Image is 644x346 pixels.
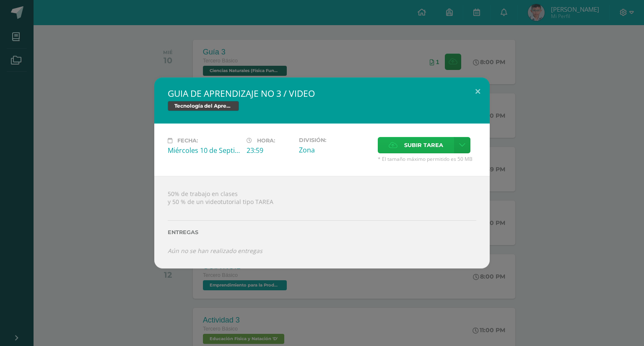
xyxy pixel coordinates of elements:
[168,146,240,155] div: Miércoles 10 de Septiembre
[168,247,262,255] i: Aún no se han realizado entregas
[168,229,476,235] label: Entregas
[257,137,275,144] span: Hora:
[247,146,292,155] div: 23:59
[378,155,476,163] span: * El tamaño máximo permitido es 50 MB
[168,88,476,99] h2: GUIA DE APRENDIZAJE NO 3 / VIDEO
[299,145,371,155] div: Zona
[404,137,443,153] span: Subir tarea
[177,137,198,144] span: Fecha:
[154,176,490,269] div: 50% de trabajo en clases y 50 % de un videotutorial tipo TAREA
[299,137,371,143] label: División:
[466,77,490,106] button: Close (Esc)
[168,101,239,111] span: Tecnología del Aprendizaje y la Comunicación (TIC)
